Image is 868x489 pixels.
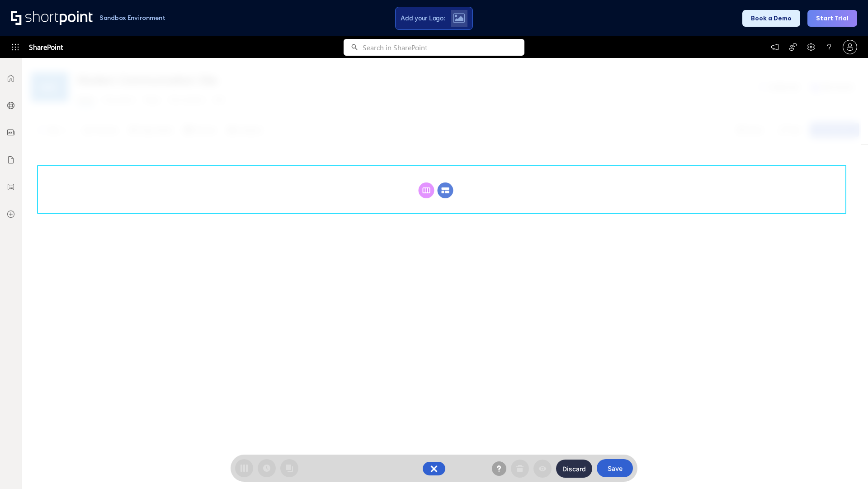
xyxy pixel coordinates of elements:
img: Upload logo [453,13,465,23]
h1: Sandbox Environment [99,15,165,20]
span: Add your Logo: [401,14,445,22]
button: Discard [556,460,592,478]
button: Save [597,459,633,477]
span: SharePoint [29,36,63,58]
input: Search in SharePoint [363,39,524,56]
iframe: Chat Widget [823,446,868,489]
button: Book a Demo [742,10,800,27]
button: Start Trial [807,10,857,27]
